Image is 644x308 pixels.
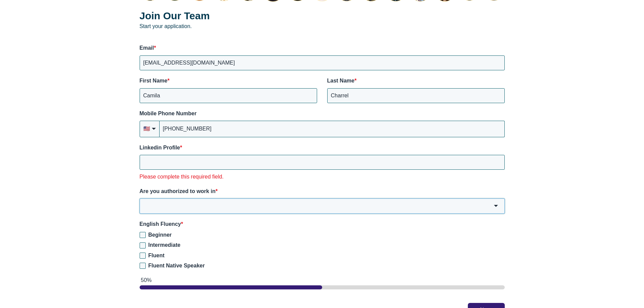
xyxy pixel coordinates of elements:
input: Beginner [140,232,146,238]
input: Intermediate [140,242,146,248]
input: Fluent [140,253,146,259]
p: Start your application. [140,9,505,30]
span: flag [143,125,150,133]
span: Mobile Phone Number [140,111,197,116]
span: Linkedin Profile [140,145,180,150]
span: Email [140,45,154,51]
span: First Name [140,78,168,84]
div: page 1 of 2 [140,285,505,289]
span: English Fluency [140,221,181,227]
span: Fluent [148,253,165,258]
div: Please complete this required field. [140,173,505,181]
span: Are you authorized to work in [140,188,216,194]
input: Fluent Native Speaker [140,263,146,269]
span: Fluent Native Speaker [148,263,205,268]
strong: Join Our Team [140,10,210,21]
span: Last Name [327,78,355,84]
span: Beginner [148,232,172,238]
span: Intermediate [148,242,181,248]
div: 50% [141,277,505,284]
